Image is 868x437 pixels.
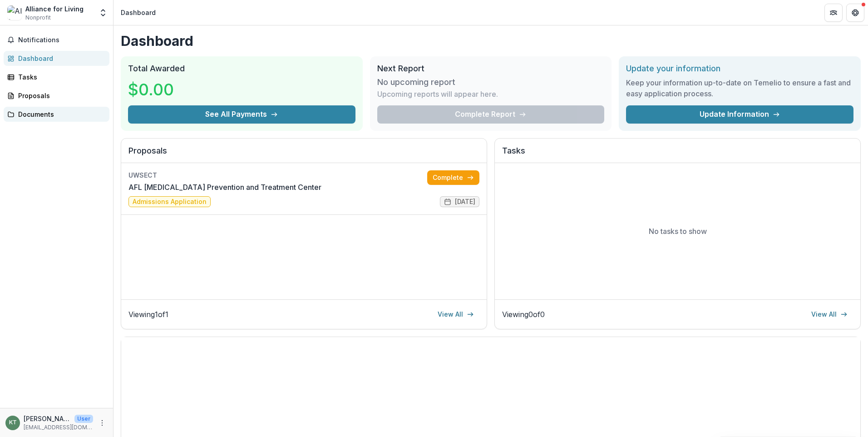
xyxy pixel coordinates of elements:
p: [EMAIL_ADDRESS][DOMAIN_NAME] [24,423,93,432]
button: Get Help [846,4,864,22]
p: Viewing 0 of 0 [502,309,545,320]
img: Alliance for Living [7,5,22,20]
a: Update Information [626,105,853,124]
div: Dashboard [121,8,156,17]
a: Proposals [4,88,109,103]
p: [PERSON_NAME] [24,414,71,423]
p: Upcoming reports will appear here. [377,89,498,99]
h2: Total Awarded [128,64,355,74]
h1: Dashboard [121,33,861,49]
h2: Proposals [128,146,479,163]
p: Viewing 1 of 1 [128,309,168,320]
p: No tasks to show [649,226,707,237]
a: View All [806,307,853,322]
button: See All Payments [128,105,355,124]
h3: $0.00 [128,77,196,102]
h3: Keep your information up-to-date on Temelio to ensure a fast and easy application process. [626,77,853,99]
span: Notifications [18,36,106,44]
button: Partners [824,4,843,22]
a: Tasks [4,70,109,84]
h3: No upcoming report [377,77,455,87]
h2: Next Report [377,64,605,74]
div: Tasks [18,72,102,82]
div: Alliance for Living [25,4,84,14]
h2: Update your information [626,64,853,74]
nav: breadcrumb [117,6,159,19]
p: User [74,415,93,423]
div: Kelly Thompson [9,420,17,426]
div: Documents [18,109,102,119]
a: Documents [4,107,109,122]
div: Dashboard [18,54,102,63]
a: Dashboard [4,51,109,66]
a: View All [432,307,479,322]
a: AFL [MEDICAL_DATA] Prevention and Treatment Center [128,182,321,193]
button: Notifications [4,33,109,47]
a: Complete [427,170,479,185]
div: Proposals [18,91,102,100]
button: More [97,417,108,428]
button: Open entity switcher [97,4,109,22]
h2: Tasks [502,146,853,163]
span: Nonprofit [25,14,51,22]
